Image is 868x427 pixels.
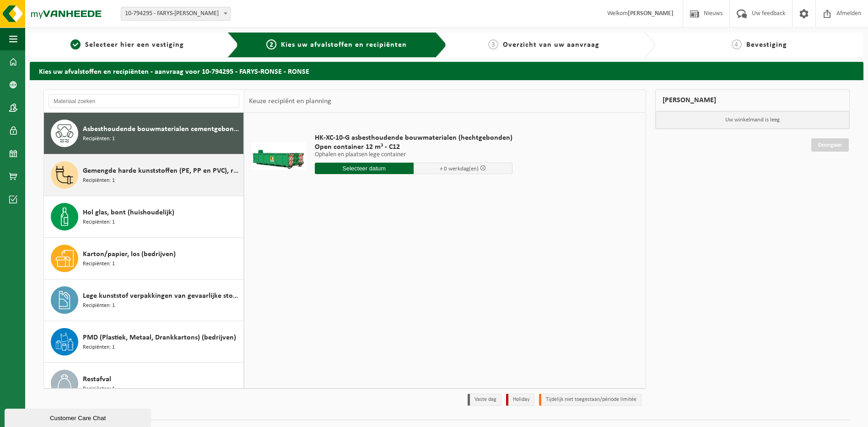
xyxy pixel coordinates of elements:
[44,363,244,405] button: Restafval Recipiënten: 1
[503,41,599,49] span: Overzicht van uw aanvraag
[83,374,111,385] span: Restafval
[30,62,863,80] h2: Kies uw afvalstoffen en recipiënten - aanvraag voor 10-794295 - FARYS-RONSE - RONSE
[315,142,512,152] span: Open container 12 m³ - C12
[440,166,479,172] span: + 0 werkdag(en)
[83,249,176,260] span: Karton/papier, los (bedrijven)
[83,260,115,268] span: Recipiënten: 1
[83,176,115,185] span: Recipiënten: 1
[811,138,849,152] a: Doorgaan
[732,39,742,49] span: 4
[628,10,674,17] strong: [PERSON_NAME]
[488,39,498,49] span: 3
[85,41,184,49] span: Selecteer hier een vestiging
[5,407,153,427] iframe: chat widget
[44,279,244,321] button: Lege kunststof verpakkingen van gevaarlijke stoffen Recipiënten: 1
[44,321,244,363] button: PMD (Plastiek, Metaal, Drankkartons) (bedrijven) Recipiënten: 1
[83,301,115,310] span: Recipiënten: 1
[49,94,239,108] input: Materiaal zoeken
[315,152,512,158] p: Ophalen en plaatsen lege container
[83,290,241,301] span: Lege kunststof verpakkingen van gevaarlijke stoffen
[281,41,407,49] span: Kies uw afvalstoffen en recipiënten
[121,7,231,21] span: 10-794295 - FARYS-RONSE - RONSE
[83,207,174,218] span: Hol glas, bont (huishoudelijk)
[121,7,230,20] span: 10-794295 - FARYS-RONSE - RONSE
[468,394,501,406] li: Vaste dag
[34,39,220,50] a: 1Selecteer hier een vestiging
[244,90,336,113] div: Keuze recipiënt en planning
[83,385,115,394] span: Recipiënten: 1
[83,135,115,143] span: Recipiënten: 1
[83,165,241,176] span: Gemengde harde kunststoffen (PE, PP en PVC), recycleerbaar (industrieel)
[83,124,241,135] span: Asbesthoudende bouwmaterialen cementgebonden (hechtgebonden)
[44,154,244,196] button: Gemengde harde kunststoffen (PE, PP en PVC), recycleerbaar (industrieel) Recipiënten: 1
[655,89,850,111] div: [PERSON_NAME]
[44,196,244,238] button: Hol glas, bont (huishoudelijk) Recipiënten: 1
[44,238,244,279] button: Karton/papier, los (bedrijven) Recipiënten: 1
[746,41,787,49] span: Bevestiging
[506,394,534,406] li: Holiday
[83,218,115,227] span: Recipiënten: 1
[315,163,414,174] input: Selecteer datum
[656,111,850,129] p: Uw winkelmand is leeg
[44,113,244,154] button: Asbesthoudende bouwmaterialen cementgebonden (hechtgebonden) Recipiënten: 1
[539,394,642,406] li: Tijdelijk niet toegestaan/période limitée
[70,39,81,49] span: 1
[83,332,236,343] span: PMD (Plastiek, Metaal, Drankkartons) (bedrijven)
[266,39,276,49] span: 2
[315,133,512,142] span: HK-XC-10-G asbesthoudende bouwmaterialen (hechtgebonden)
[83,343,115,352] span: Recipiënten: 1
